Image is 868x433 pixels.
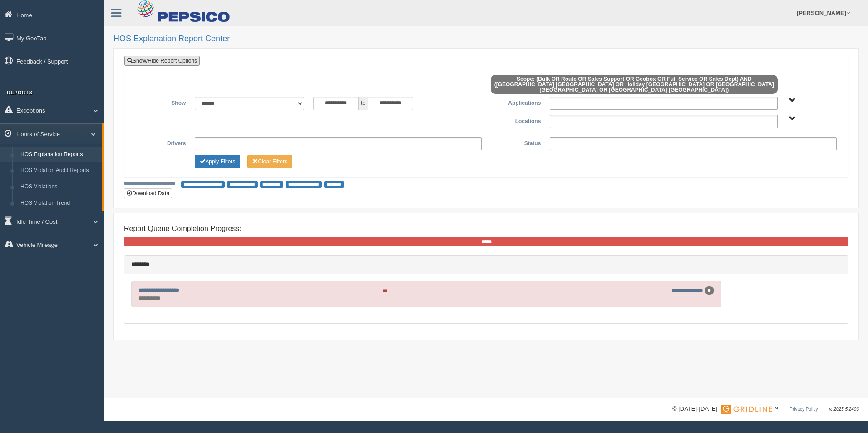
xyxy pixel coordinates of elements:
a: HOS Violation Trend [16,195,102,212]
a: HOS Violations [16,179,102,195]
a: Privacy Policy [789,407,818,412]
label: Locations [486,115,545,126]
span: Scope: (Bulk OR Route OR Sales Support OR Geobox OR Full Service OR Sales Dept) AND ([GEOGRAPHIC_... [491,75,778,94]
a: HOS Explanation Reports [16,147,102,163]
label: Status [486,137,545,148]
a: Show/Hide Report Options [124,56,200,66]
button: Change Filter Options [247,155,292,168]
label: Show [131,97,190,108]
h4: Report Queue Completion Progress: [124,225,848,233]
a: HOS Violation Audit Reports [16,162,102,179]
span: to [359,97,368,110]
h2: HOS Explanation Report Center [113,34,859,44]
button: Change Filter Options [195,155,240,168]
img: Gridline [721,405,772,414]
button: Download Data [124,188,172,198]
label: Applications [486,97,545,108]
label: Drivers [131,137,190,148]
div: © [DATE]-[DATE] - ™ [672,404,859,414]
span: v. 2025.5.2403 [829,407,859,412]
